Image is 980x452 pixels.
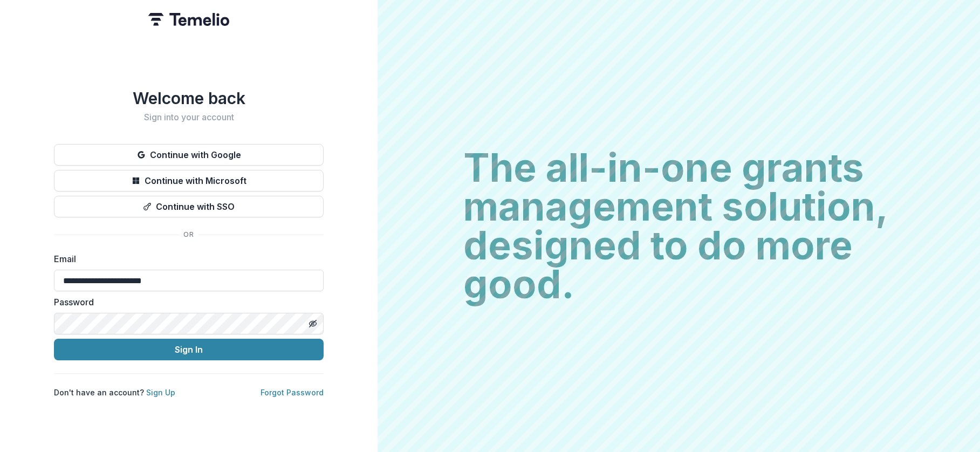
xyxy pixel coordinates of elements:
[54,196,324,217] button: Continue with SSO
[304,315,321,332] button: Toggle password visibility
[54,170,324,191] button: Continue with Microsoft
[54,112,324,122] h2: Sign into your account
[146,388,175,397] a: Sign Up
[54,339,324,360] button: Sign In
[148,13,229,26] img: Temelio
[54,144,324,166] button: Continue with Google
[54,252,317,265] label: Email
[54,88,324,108] h1: Welcome back
[261,388,324,397] a: Forgot Password
[54,387,175,398] p: Don't have an account?
[54,296,317,309] label: Password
